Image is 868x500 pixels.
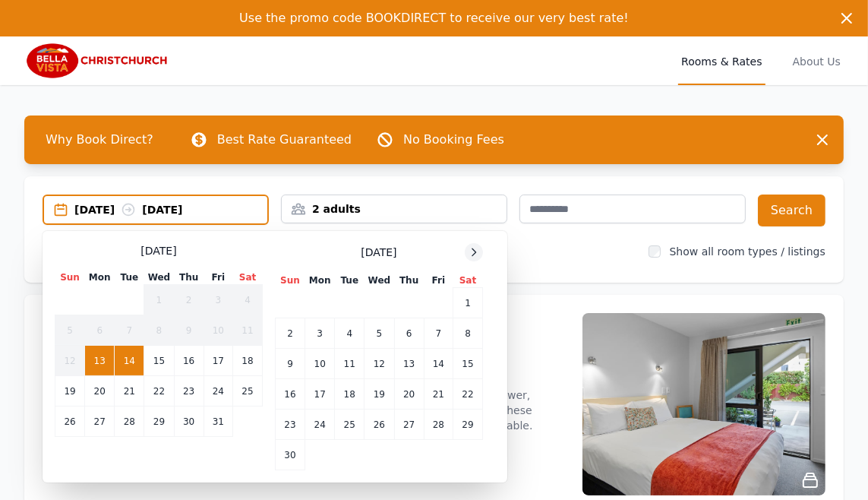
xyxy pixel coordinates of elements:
td: 17 [204,346,232,376]
td: 21 [424,379,453,410]
div: [DATE] [DATE] [74,202,267,217]
td: 5 [365,318,394,349]
td: 20 [394,379,424,410]
td: 23 [174,376,204,407]
td: 6 [85,315,115,346]
p: No Booking Fees [403,131,504,149]
td: 19 [365,379,394,410]
td: 7 [115,315,144,346]
td: 16 [174,346,204,376]
label: Show all room types / listings [670,245,825,258]
th: Sat [453,274,483,288]
td: 12 [365,349,394,379]
td: 9 [174,315,204,346]
td: 5 [55,315,85,346]
td: 23 [276,410,305,440]
td: 15 [453,349,483,379]
th: Wed [144,271,174,285]
td: 26 [365,410,394,440]
th: Mon [305,274,335,288]
td: 27 [85,407,115,437]
td: 18 [335,379,365,410]
td: 10 [305,349,335,379]
div: 2 adults [282,201,507,217]
th: Tue [335,274,365,288]
td: 20 [85,376,115,407]
td: 25 [233,376,263,407]
td: 15 [144,346,174,376]
td: 16 [276,379,305,410]
td: 4 [233,285,263,315]
td: 18 [233,346,263,376]
td: 11 [335,349,365,379]
td: 2 [276,318,305,349]
th: Mon [85,271,115,285]
td: 27 [394,410,424,440]
button: Search [758,195,825,226]
td: 17 [305,379,335,410]
td: 24 [204,376,232,407]
th: Sun [55,271,85,285]
td: 24 [305,410,335,440]
th: Thu [174,271,204,285]
td: 19 [55,376,85,407]
td: 8 [144,315,174,346]
td: 7 [424,318,453,349]
td: 9 [276,349,305,379]
th: Fri [204,271,232,285]
td: 1 [144,285,174,315]
td: 22 [453,379,483,410]
th: Tue [115,271,144,285]
th: Sat [233,271,263,285]
span: Why Book Direct? [33,125,166,155]
td: 13 [394,349,424,379]
img: Bella Vista Christchurch [24,43,171,79]
th: Thu [394,274,424,288]
td: 26 [55,407,85,437]
td: 21 [115,376,144,407]
td: 1 [453,288,483,318]
td: 2 [174,285,204,315]
td: 13 [85,346,115,376]
span: [DATE] [361,245,396,260]
td: 12 [55,346,85,376]
td: 31 [204,407,232,437]
span: Use the promo code BOOKDIRECT to receive our very best rate! [239,11,629,25]
a: About Us [790,36,844,85]
p: Best Rate Guaranteed [217,131,352,149]
td: 30 [276,440,305,470]
td: 29 [144,407,174,437]
a: Rooms & Rates [678,36,765,85]
td: 10 [204,315,232,346]
th: Sun [276,274,305,288]
td: 3 [204,285,232,315]
td: 22 [144,376,174,407]
td: 11 [233,315,263,346]
td: 25 [335,410,365,440]
td: 28 [115,407,144,437]
td: 8 [453,318,483,349]
td: 6 [394,318,424,349]
td: 29 [453,410,483,440]
td: 3 [305,318,335,349]
td: 28 [424,410,453,440]
td: 14 [424,349,453,379]
td: 4 [335,318,365,349]
span: [DATE] [140,243,176,258]
th: Fri [424,274,453,288]
td: 14 [115,346,144,376]
th: Wed [365,274,394,288]
td: 30 [174,407,204,437]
